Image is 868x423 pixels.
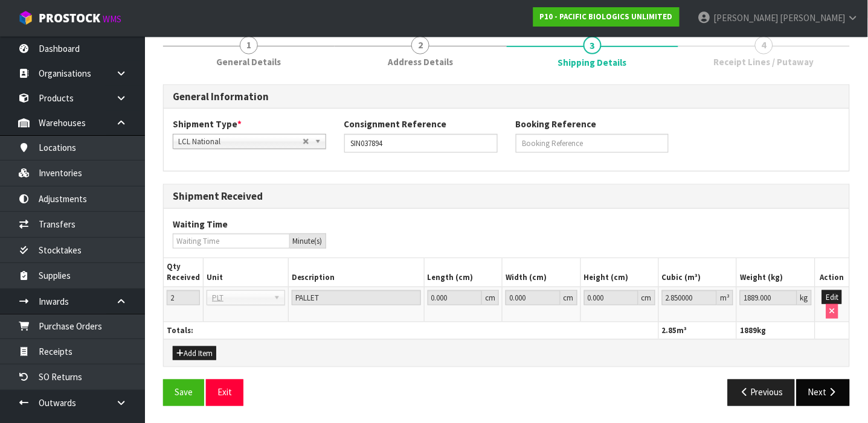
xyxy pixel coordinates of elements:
[737,322,815,339] th: kg
[580,258,658,287] th: Height (cm)
[797,290,812,305] div: kg
[163,380,204,406] button: Save
[18,10,33,25] img: cube-alt.png
[424,258,502,287] th: Length (cm)
[288,258,424,287] th: Description
[482,290,499,305] div: cm
[558,56,627,69] span: Shipping Details
[503,258,580,287] th: Width (cm)
[561,290,577,305] div: cm
[39,10,100,26] span: ProStock
[780,12,846,24] span: [PERSON_NAME]
[204,258,289,287] th: Unit
[728,380,796,406] button: Previous
[506,290,560,305] input: Width
[103,13,121,25] small: WMS
[714,56,814,68] span: Receipt Lines / Putaway
[428,290,482,305] input: Length
[212,291,269,305] span: PLT
[167,290,200,305] input: Qty Received
[755,36,773,54] span: 4
[822,290,842,305] button: Edit
[540,11,673,22] strong: P10 - PACIFIC BIOLOGICS UNLIMITED
[658,258,736,287] th: Cubic (m³)
[658,322,736,339] th: m³
[292,290,421,305] input: Description
[173,91,840,103] h3: General Information
[163,75,850,415] span: Shipping Details
[584,290,638,305] input: Height
[178,135,303,149] span: LCL National
[737,258,815,287] th: Weight (kg)
[797,380,850,406] button: Next
[638,290,655,305] div: cm
[713,12,779,24] span: [PERSON_NAME]
[344,134,498,153] input: Consignment Reference
[344,118,447,130] label: Consignment Reference
[740,290,797,305] input: Weight
[516,118,597,130] label: Booking Reference
[164,258,204,287] th: Qty Received
[173,346,216,361] button: Add Item
[217,56,281,68] span: General Details
[740,325,757,336] span: 1889
[290,234,326,249] div: Minute(s)
[516,134,669,153] input: Booking Reference
[164,322,658,339] th: Totals:
[411,36,429,54] span: 2
[662,325,677,336] span: 2.85
[388,56,453,68] span: Address Details
[662,290,717,305] input: Cubic
[173,234,290,249] input: Waiting Time
[173,191,840,202] h3: Shipment Received
[815,258,849,287] th: Action
[206,380,243,406] button: Exit
[583,36,602,54] span: 3
[533,7,680,27] a: P10 - PACIFIC BIOLOGICS UNLIMITED
[240,36,258,54] span: 1
[173,118,242,130] label: Shipment Type
[173,218,228,231] label: Waiting Time
[717,290,733,305] div: m³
